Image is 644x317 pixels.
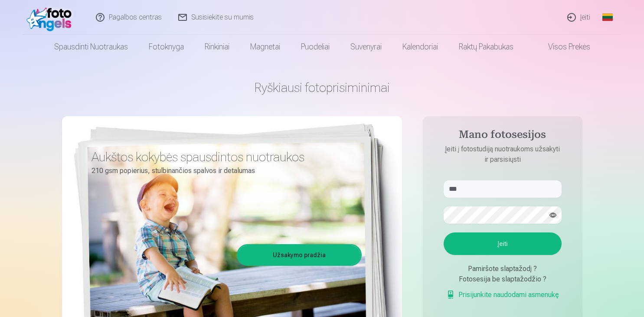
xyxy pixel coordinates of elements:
p: 210 gsm popierius, stulbinančios spalvos ir detalumas [92,165,355,177]
a: Puodeliai [291,35,340,59]
a: Suvenyrai [340,35,392,59]
img: /fa2 [26,3,76,31]
a: Fotoknyga [138,35,194,59]
div: Pamiršote slaptažodį ? [444,264,562,274]
a: Magnetai [240,35,291,59]
button: Įeiti [444,232,562,255]
a: Rinkiniai [194,35,240,59]
h1: Ryškiausi fotoprisiminimai [62,80,582,95]
a: Prisijunkite naudodami asmenukę [446,290,559,300]
a: Spausdinti nuotraukas [44,35,138,59]
h4: Mano fotosesijos [435,128,570,144]
div: Fotosesija be slaptažodžio ? [444,274,562,284]
a: Visos prekės [524,35,601,59]
a: Raktų pakabukas [448,35,524,59]
a: Užsakymo pradžia [238,245,360,265]
p: Įeiti į fotostudiją nuotraukoms užsakyti ir parsisiųsti [435,144,570,165]
h3: Aukštos kokybės spausdintos nuotraukos [92,149,355,165]
a: Kalendoriai [392,35,448,59]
